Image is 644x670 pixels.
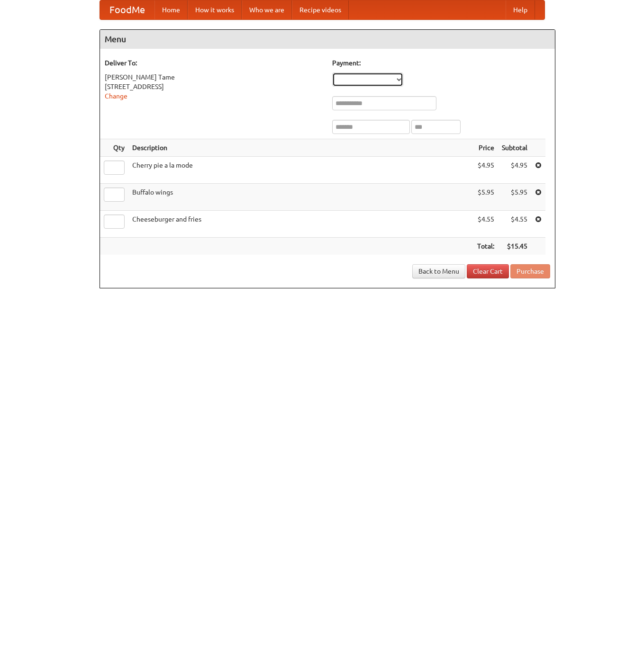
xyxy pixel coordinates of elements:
[292,0,349,19] a: Recipe videos
[473,139,498,157] th: Price
[473,184,498,211] td: $5.95
[128,139,473,157] th: Description
[473,157,498,184] td: $4.95
[100,0,154,19] a: FoodMe
[498,184,531,211] td: $5.95
[498,211,531,238] td: $4.55
[105,82,323,91] div: [STREET_ADDRESS]
[128,211,473,238] td: Cheeseburger and fries
[498,139,531,157] th: Subtotal
[467,264,509,278] a: Clear Cart
[154,0,188,19] a: Home
[473,211,498,238] td: $4.55
[498,157,531,184] td: $4.95
[105,92,127,100] a: Change
[473,238,498,255] th: Total:
[242,0,292,19] a: Who we are
[506,0,535,19] a: Help
[128,157,473,184] td: Cherry pie a la mode
[105,58,323,68] h5: Deliver To:
[498,238,531,255] th: $15.45
[412,264,465,278] a: Back to Menu
[510,264,550,278] button: Purchase
[128,184,473,211] td: Buffalo wings
[332,58,550,68] h5: Payment:
[100,139,128,157] th: Qty
[100,30,555,49] h4: Menu
[188,0,242,19] a: How it works
[105,72,323,82] div: [PERSON_NAME] Tame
